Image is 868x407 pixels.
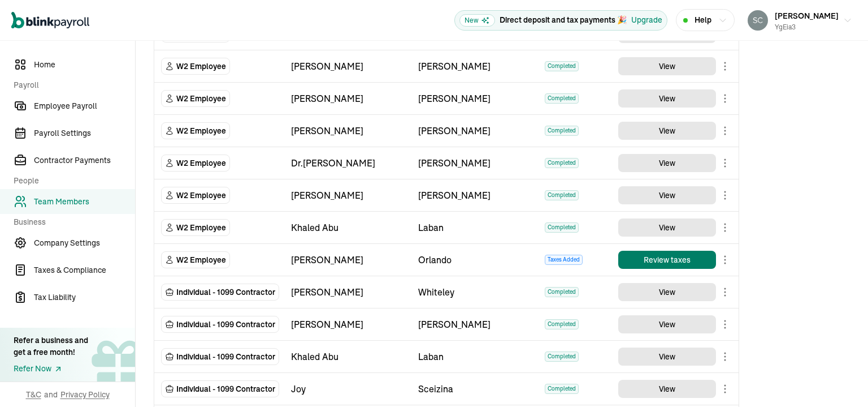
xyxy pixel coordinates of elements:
button: Help [676,9,735,31]
span: Help [695,14,711,26]
button: [PERSON_NAME]YgEia3 [743,6,857,35]
span: New [459,14,495,27]
iframe: Chat Widget [680,285,868,407]
button: Upgrade [631,14,662,26]
nav: Global [11,4,89,37]
p: Direct deposit and tax payments 🎉 [500,14,627,26]
div: YgEia3 [775,22,839,32]
span: [PERSON_NAME] [775,11,839,21]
